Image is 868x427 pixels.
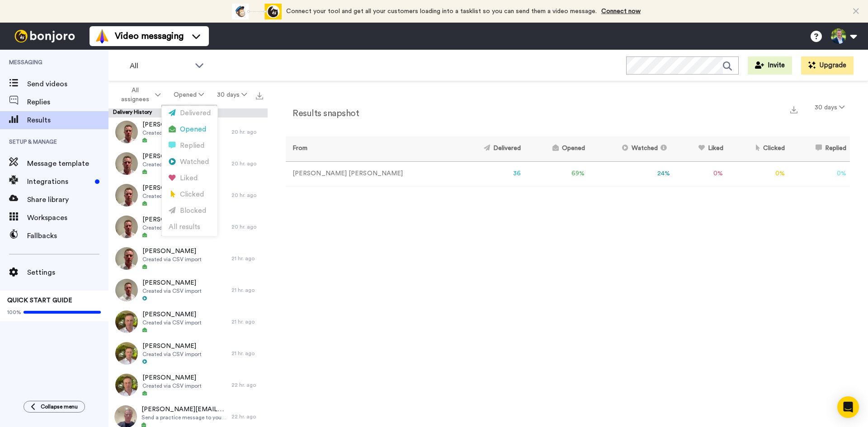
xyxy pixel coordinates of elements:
[748,56,792,75] button: Invite
[142,319,202,326] span: Created via CSV import
[231,255,263,262] div: 21 hr. ago
[27,115,108,126] span: Results
[142,183,202,192] span: [PERSON_NAME]
[24,401,85,413] button: Collapse menu
[837,396,859,418] div: Open Intercom Messenger
[589,161,674,186] td: 24 %
[108,243,268,274] a: [PERSON_NAME]Created via CSV import21 hr. ago
[674,161,726,186] td: 0 %
[142,351,202,358] span: Created via CSV import
[95,29,109,43] img: vm-color.svg
[142,120,202,129] span: [PERSON_NAME]
[130,61,190,71] span: All
[231,160,263,167] div: 20 hr. ago
[169,108,211,118] div: Delivered
[7,297,72,304] span: QUICK START GUIDE
[790,106,797,113] img: export.svg
[108,179,268,211] a: [PERSON_NAME]Created via CSV import20 hr. ago
[674,136,726,161] th: Liked
[788,103,800,116] button: Export a summary of each team member’s results that match this filter now.
[454,136,524,161] th: Delivered
[27,176,91,187] span: Integrations
[601,8,641,14] a: Connect now
[11,30,79,42] img: bj-logo-header-white.svg
[169,222,211,232] div: All results
[108,369,268,401] a: [PERSON_NAME]Created via CSV import22 hr. ago
[142,382,202,389] span: Created via CSV import
[142,215,202,224] span: [PERSON_NAME]
[41,403,78,410] span: Collapse menu
[231,318,263,325] div: 21 hr. ago
[589,136,674,161] th: Watched
[142,405,227,414] span: [PERSON_NAME][EMAIL_ADDRESS][DOMAIN_NAME]
[256,92,263,99] img: export.svg
[231,381,263,389] div: 22 hr. ago
[169,206,211,216] div: Blocked
[231,286,263,294] div: 21 hr. ago
[142,129,202,136] span: Created via CSV import
[117,86,153,104] span: All assignees
[231,350,263,357] div: 21 hr. ago
[142,342,202,351] span: [PERSON_NAME]
[231,128,263,136] div: 20 hr. ago
[788,161,850,186] td: 0 %
[108,211,268,243] a: [PERSON_NAME]Created via CSV import20 hr. ago
[27,212,108,223] span: Workspaces
[142,152,202,161] span: [PERSON_NAME]
[727,136,789,161] th: Clicked
[108,338,268,369] a: [PERSON_NAME]Created via CSV import21 hr. ago
[7,309,21,316] span: 100%
[169,174,211,183] div: Liked
[231,192,263,199] div: 20 hr. ago
[286,136,454,161] th: From
[524,136,588,161] th: Opened
[142,247,202,256] span: [PERSON_NAME]
[142,310,202,319] span: [PERSON_NAME]
[115,279,138,301] img: cdb637e9-b3ea-4a6e-9f9e-6765c6364c06-thumb.jpg
[142,256,202,263] span: Created via CSV import
[115,216,138,238] img: 8eeb7068-ae5e-4028-a680-f6e2f6aae9dd-thumb.jpg
[788,136,850,161] th: Replied
[115,247,138,270] img: 6a6e5413-cef5-4272-9fbd-36e78e40fa77-thumb.jpg
[27,230,108,241] span: Fallbacks
[142,224,202,231] span: Created via CSV import
[27,158,108,169] span: Message template
[27,79,108,89] span: Send videos
[115,310,138,333] img: 333c2193-0e84-4a1f-a5e8-951153c3ab87-thumb.jpg
[231,413,263,420] div: 22 hr. ago
[115,152,138,175] img: 170d7a40-b667-4298-bb98-bd7f754a485c-thumb.jpg
[286,108,359,118] h2: Results snapshot
[115,342,138,365] img: 72c724c7-609b-4526-9d09-8c73c3b2dc19-thumb.jpg
[286,8,597,14] span: Connect your tool and get all your customers loading into a tasklist so you can send them a video...
[115,374,138,396] img: f007d453-c3f1-4605-ba1b-69d332a3af95-thumb.jpg
[231,223,263,230] div: 20 hr. ago
[727,161,789,186] td: 0 %
[169,125,211,135] div: Opened
[115,30,184,42] span: Video messaging
[801,56,854,75] button: Upgrade
[169,157,211,167] div: Watched
[115,184,138,206] img: 13d09c58-af22-4c69-9c79-29164a633ff4-thumb.jpg
[167,87,211,103] button: Opened
[142,278,202,287] span: [PERSON_NAME]
[142,373,202,382] span: [PERSON_NAME]
[27,194,108,205] span: Share library
[210,87,253,103] button: 30 days
[142,192,202,200] span: Created via CSV import
[108,116,268,148] a: [PERSON_NAME]Created via CSV import20 hr. ago
[232,4,282,19] div: animation
[108,274,268,306] a: [PERSON_NAME]Created via CSV import21 hr. ago
[27,267,108,278] span: Settings
[454,161,524,186] td: 36
[110,82,167,108] button: All assignees
[286,161,454,186] td: [PERSON_NAME] [PERSON_NAME]
[108,306,268,338] a: [PERSON_NAME]Created via CSV import21 hr. ago
[115,121,138,143] img: 27751cad-37c7-49d1-8b37-ccf13e2ed5f0-thumb.jpg
[169,190,211,200] div: Clicked
[142,161,202,168] span: Created via CSV import
[142,414,227,421] span: Send a practice message to yourself
[108,108,268,117] div: Delivery History
[524,161,588,186] td: 69 %
[108,148,268,179] a: [PERSON_NAME]Created via CSV import20 hr. ago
